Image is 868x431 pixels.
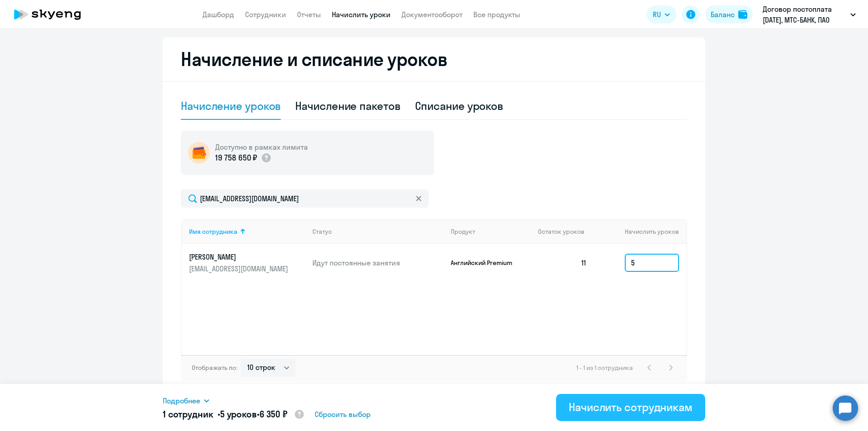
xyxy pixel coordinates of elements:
[189,252,305,274] a: [PERSON_NAME][EMAIL_ADDRESS][DOMAIN_NAME]
[215,142,308,152] h5: Доступно в рамках лимита
[711,9,735,20] div: Баланс
[315,409,371,420] span: Сбросить выбор
[451,227,531,236] div: Продукт
[203,10,234,19] a: Дашборд
[594,219,686,244] th: Начислить уроков
[705,5,753,24] button: Балансbalance
[312,227,443,236] div: Статус
[297,10,321,19] a: Отчеты
[245,10,286,19] a: Сотрудники
[758,4,860,25] button: Договор постоплата [DATE], МТС-БАНК, ПАО
[738,10,747,19] img: balance
[531,244,594,282] td: 11
[163,395,200,406] span: Подробнее
[220,408,257,420] span: 5 уроков
[312,258,443,268] p: Идут постоянные занятия
[473,10,520,19] a: Все продукты
[259,408,288,420] span: 6 350 ₽
[538,227,594,236] div: Остаток уроков
[189,227,237,236] div: Имя сотрудника
[189,252,290,262] p: [PERSON_NAME]
[576,364,633,372] span: 1 - 1 из 1 сотрудника
[181,189,429,208] input: Поиск по имени, email, продукту или статусу
[312,227,332,236] div: Статус
[295,99,400,113] div: Начисление пакетов
[192,364,237,372] span: Отображать по:
[646,5,676,24] button: RU
[763,4,847,25] p: Договор постоплата [DATE], МТС-БАНК, ПАО
[415,99,504,113] div: Списание уроков
[332,10,391,19] a: Начислить уроки
[188,142,210,164] img: wallet-circle.png
[538,227,585,236] span: Остаток уроков
[569,400,693,414] div: Начислить сотрудникам
[163,408,305,422] h5: 1 сотрудник • •
[181,99,281,113] div: Начисление уроков
[189,227,305,236] div: Имя сотрудника
[556,394,705,421] button: Начислить сотрудникам
[653,9,661,20] span: RU
[401,10,462,19] a: Документооборот
[215,152,257,164] p: 19 758 650 ₽
[451,259,519,267] p: Английский Premium
[181,48,687,70] h2: Начисление и списание уроков
[189,264,290,274] p: [EMAIL_ADDRESS][DOMAIN_NAME]
[451,227,475,236] div: Продукт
